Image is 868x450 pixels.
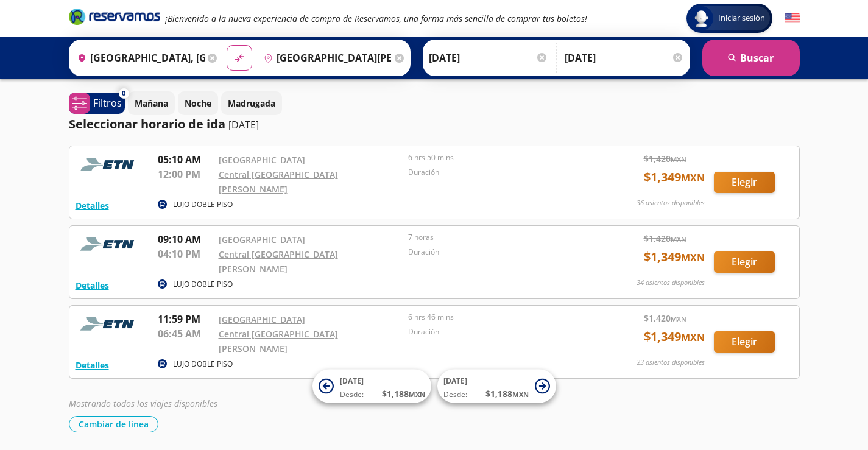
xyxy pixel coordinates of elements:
[671,155,686,164] small: MXN
[714,331,775,353] button: Elegir
[408,232,592,243] p: 7 horas
[165,13,587,24] em: ¡Bienvenido a la nueva experiencia de compra de Reservamos, una forma más sencilla de comprar tus...
[69,7,160,29] a: Brand Logo
[437,370,556,403] button: [DATE]Desde:$1,188MXN
[76,279,109,292] button: Detalles
[76,232,143,256] img: RESERVAMOS
[644,168,705,186] span: $ 1,349
[158,247,213,261] p: 04:10 PM
[644,328,705,346] span: $ 1,349
[76,152,143,177] img: RESERVAMOS
[158,232,213,247] p: 09:10 AM
[644,232,686,245] span: $ 1,420
[72,43,205,73] input: Buscar Origen
[228,118,259,132] p: [DATE]
[408,312,592,323] p: 6 hrs 46 mins
[429,43,548,73] input: Elegir Fecha
[340,389,364,400] span: Desde:
[644,312,686,325] span: $ 1,420
[644,248,705,266] span: $ 1,349
[69,7,160,26] i: Brand Logo
[219,154,305,166] a: [GEOGRAPHIC_DATA]
[702,40,800,76] button: Buscar
[178,91,218,115] button: Noche
[382,387,425,400] span: $ 1,188
[128,91,175,115] button: Mañana
[173,199,233,210] p: LUJO DOBLE PISO
[681,251,705,264] small: MXN
[221,91,282,115] button: Madrugada
[259,43,392,73] input: Buscar Destino
[565,43,684,73] input: Opcional
[671,234,686,244] small: MXN
[681,331,705,344] small: MXN
[408,167,592,178] p: Duración
[76,359,109,371] button: Detalles
[185,97,211,110] p: Noche
[408,247,592,258] p: Duración
[158,167,213,181] p: 12:00 PM
[69,93,125,114] button: 0Filtros
[69,398,217,409] em: Mostrando todos los viajes disponibles
[69,416,158,432] button: Cambiar de línea
[408,152,592,163] p: 6 hrs 50 mins
[637,198,705,208] p: 36 asientos disponibles
[158,312,213,326] p: 11:59 PM
[714,172,775,193] button: Elegir
[173,279,233,290] p: LUJO DOBLE PISO
[219,248,338,275] a: Central [GEOGRAPHIC_DATA][PERSON_NAME]
[122,88,125,99] span: 0
[228,97,275,110] p: Madrugada
[135,97,168,110] p: Mañana
[637,278,705,288] p: 34 asientos disponibles
[312,370,431,403] button: [DATE]Desde:$1,188MXN
[93,96,122,110] p: Filtros
[714,251,775,273] button: Elegir
[219,328,338,354] a: Central [GEOGRAPHIC_DATA][PERSON_NAME]
[409,390,425,399] small: MXN
[69,115,225,133] p: Seleccionar horario de ida
[512,390,529,399] small: MXN
[76,312,143,336] img: RESERVAMOS
[76,199,109,212] button: Detalles
[219,169,338,195] a: Central [GEOGRAPHIC_DATA][PERSON_NAME]
[443,376,467,386] span: [DATE]
[671,314,686,323] small: MXN
[173,359,233,370] p: LUJO DOBLE PISO
[443,389,467,400] span: Desde:
[681,171,705,185] small: MXN
[340,376,364,386] span: [DATE]
[219,234,305,245] a: [GEOGRAPHIC_DATA]
[158,152,213,167] p: 05:10 AM
[408,326,592,337] p: Duración
[644,152,686,165] span: $ 1,420
[637,357,705,368] p: 23 asientos disponibles
[713,12,770,24] span: Iniciar sesión
[219,314,305,325] a: [GEOGRAPHIC_DATA]
[785,11,800,26] button: English
[158,326,213,341] p: 06:45 AM
[485,387,529,400] span: $ 1,188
